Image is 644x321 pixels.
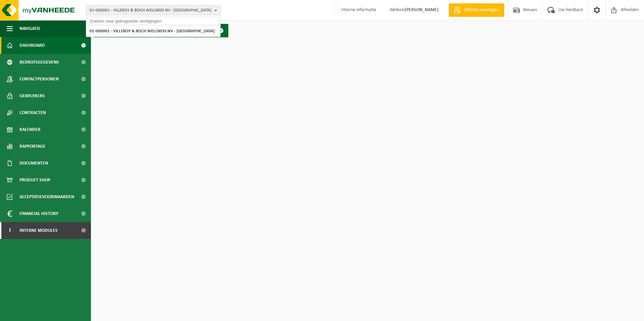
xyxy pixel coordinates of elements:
strong: 01-000001 - VILLEROY & BOCH WELLNESS NV - [GEOGRAPHIC_DATA] [90,29,215,33]
span: Rapportage [20,138,45,155]
span: Contactpersonen [20,71,59,87]
span: Interne modules [20,222,58,239]
span: Dashboard [20,37,45,54]
span: Kalender [20,121,40,138]
span: Navigatie [20,20,40,37]
span: Financial History [20,205,58,222]
span: Gebruikers [20,87,45,104]
input: Zoeken naar gekoppelde vestigingen [88,17,219,25]
span: Product Shop [20,172,50,188]
span: Bedrijfsgegevens [20,54,59,71]
span: Documenten [20,155,48,172]
span: Acceptatievoorwaarden [20,188,74,205]
span: Contracten [20,104,46,121]
span: I [7,222,13,239]
label: Interne informatie [332,5,376,15]
span: Offerte aanvragen [462,7,501,13]
strong: [PERSON_NAME] [405,7,439,12]
button: 01-000001 - VILLEROY & BOCH WELLNESS NV - [GEOGRAPHIC_DATA] [86,5,221,15]
a: Offerte aanvragen [449,3,504,17]
span: 01-000001 - VILLEROY & BOCH WELLNESS NV - [GEOGRAPHIC_DATA] [90,5,212,15]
